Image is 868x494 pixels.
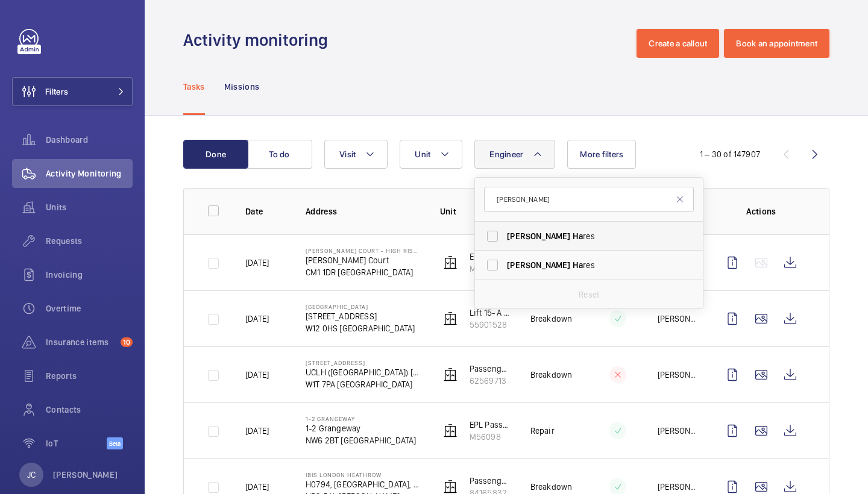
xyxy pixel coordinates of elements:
button: Visit [324,140,388,169]
button: Done [183,140,248,169]
span: Engineer [489,149,523,159]
span: IoT [46,437,107,449]
div: 1 – 30 of 147907 [700,148,760,160]
p: [DATE] [245,313,269,325]
p: JC [27,469,36,481]
span: [PERSON_NAME] [507,231,570,241]
p: W12 0HS [GEOGRAPHIC_DATA] [306,322,415,334]
span: Invoicing [46,269,133,281]
span: Overtime [46,302,133,314]
p: IBIS LONDON HEATHROW [306,471,421,478]
p: [PERSON_NAME] Court - High Risk Building [306,247,421,254]
span: More filters [580,149,623,159]
p: 62569713 [470,375,511,387]
p: Lift 15- A Block West (RH) Building 201 [470,307,511,319]
button: To do [247,140,312,169]
p: 1-2 Grangeway [306,422,417,434]
span: Units [46,201,133,213]
p: 1-2 Grangeway [306,415,417,422]
img: elevator.svg [443,255,458,270]
span: Visit [339,149,356,159]
p: Date [245,205,286,217]
span: Reports [46,370,133,382]
span: Filters [45,86,68,98]
p: M56098 [470,431,511,443]
span: Insurance items [46,336,116,348]
p: Missions [224,81,260,93]
span: 10 [121,337,133,347]
p: Passenger Lift 1 L/H [470,475,511,487]
p: [GEOGRAPHIC_DATA] [306,303,415,310]
p: Breakdown [530,313,573,325]
p: [PERSON_NAME] [658,313,699,325]
button: Book an appointment [724,29,829,58]
span: Dashboard [46,134,133,146]
span: Ha [573,260,583,270]
p: [DATE] [245,257,269,269]
button: Unit [400,140,462,169]
img: elevator.svg [443,424,458,438]
span: [PERSON_NAME] [507,260,570,270]
span: Unit [415,149,430,159]
button: Filters [12,77,133,106]
p: [STREET_ADDRESS] [306,310,415,322]
p: Repair [530,425,555,437]
p: [PERSON_NAME] Court [306,254,421,266]
p: Reset [579,289,599,301]
span: res [507,230,673,242]
p: Actions [718,205,805,217]
img: elevator.svg [443,480,458,494]
p: EPL Pass Lift 1 Ssnhg01483 [470,251,511,263]
p: [DATE] [245,369,269,381]
input: Search by engineer [484,187,694,212]
span: res [507,259,673,271]
img: elevator.svg [443,367,458,382]
p: [DATE] [245,425,269,437]
p: Unit [440,205,511,217]
p: [PERSON_NAME] de [PERSON_NAME] [658,425,699,437]
p: W1T 7PA [GEOGRAPHIC_DATA] [306,378,421,390]
button: More filters [567,140,636,169]
p: NW6 2BT [GEOGRAPHIC_DATA] [306,434,417,446]
p: UCLH ([GEOGRAPHIC_DATA]) [STREET_ADDRESS], [306,366,421,378]
span: Activity Monitoring [46,167,133,180]
p: Address [306,205,421,217]
p: EPL Passenger Lift [470,419,511,431]
p: [PERSON_NAME] [658,369,699,381]
button: Create a callout [637,29,719,58]
p: Breakdown [530,369,573,381]
p: 55901528 [470,319,511,331]
p: Tasks [183,81,205,93]
span: Contacts [46,404,133,416]
span: Beta [107,437,123,449]
p: H0794, [GEOGRAPHIC_DATA], [STREET_ADDRESS], [306,478,421,490]
p: M62752 [470,263,511,275]
p: Breakdown [530,481,573,493]
span: Requests [46,235,133,247]
h1: Activity monitoring [183,29,335,51]
p: [STREET_ADDRESS] [306,359,421,366]
p: [DATE] [245,481,269,493]
p: [PERSON_NAME] [53,469,118,481]
span: Ha [573,231,583,241]
img: elevator.svg [443,311,458,326]
p: CM1 1DR [GEOGRAPHIC_DATA] [306,266,421,278]
button: Engineer [474,140,555,169]
p: [PERSON_NAME] [658,481,699,493]
p: Passenger Lift [470,363,511,375]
